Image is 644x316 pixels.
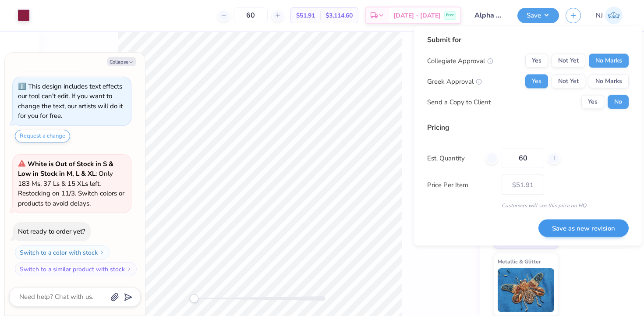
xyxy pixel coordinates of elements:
[296,11,315,20] span: $51.91
[393,11,441,20] span: [DATE] - [DATE]
[427,35,629,45] div: Submit for
[502,148,544,168] input: – –
[552,75,585,89] button: Not Yet
[498,257,541,266] span: Metallic & Glitter
[589,75,629,89] button: No Marks
[498,268,554,312] img: Metallic & Glitter
[15,262,137,276] button: Switch to a similar product with stock
[517,8,559,23] button: Save
[596,11,603,21] span: NJ
[18,160,113,178] strong: White is Out of Stock in S & Low in Stock in M, L & XL
[552,54,585,68] button: Not Yet
[427,56,493,66] div: Collegiate Approval
[592,7,626,24] a: NJ
[18,82,123,121] div: This design includes text effects our tool can't edit. If you want to change the text, our artist...
[15,245,110,259] button: Switch to a color with stock
[589,54,629,68] button: No Marks
[427,122,629,133] div: Pricing
[581,95,604,109] button: Yes
[538,219,629,237] button: Save as new revision
[15,130,70,142] button: Request a change
[525,75,548,89] button: Yes
[127,266,132,272] img: Switch to a similar product with stock
[107,57,136,66] button: Collapse
[427,153,479,163] label: Est. Quantity
[427,202,629,209] div: Customers will see this price on HQ.
[427,97,491,107] div: Send a Copy to Client
[608,95,629,109] button: No
[326,11,353,20] span: $3,114.60
[427,180,495,190] label: Price Per Item
[190,294,198,303] div: Accessibility label
[427,76,482,86] div: Greek Approval
[18,227,85,236] div: Not ready to order yet?
[446,12,454,18] span: Free
[99,250,105,255] img: Switch to a color with stock
[18,160,124,208] span: : Only 183 Ms, 37 Ls & 15 XLs left. Restocking on 11/3. Switch colors or products to avoid delays.
[605,7,623,24] img: Nick Johnson
[468,7,511,24] input: Untitled Design
[525,54,548,68] button: Yes
[234,7,268,23] input: – –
